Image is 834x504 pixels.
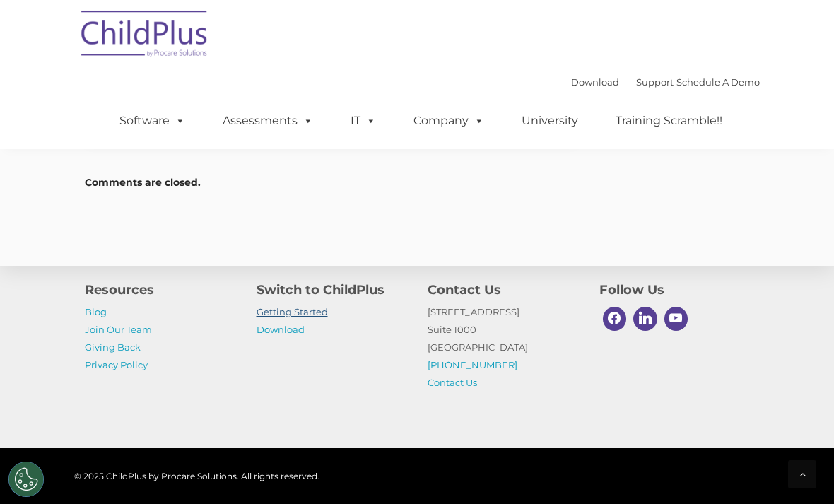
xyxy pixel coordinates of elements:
[571,76,619,88] a: Download
[428,359,517,370] a: [PHONE_NUMBER]
[208,107,327,135] a: Assessments
[257,280,407,300] h4: Switch to ChildPlus
[507,107,592,135] a: University
[8,462,44,497] button: Cookies Settings
[257,324,305,335] a: Download
[571,76,760,88] font: |
[85,341,141,353] a: Giving Back
[85,306,107,317] a: Blog
[399,107,498,135] a: Company
[599,280,750,300] h4: Follow Us
[74,471,319,481] span: © 2025 ChildPlus by Procare Solutions. All rights reserved.
[428,280,578,300] h4: Contact Us
[85,324,152,335] a: Join Our Team
[676,76,760,88] a: Schedule A Demo
[630,303,661,334] a: Linkedin
[599,303,630,334] a: Facebook
[85,280,235,300] h4: Resources
[105,107,199,135] a: Software
[601,107,736,135] a: Training Scramble!!
[85,359,148,370] a: Privacy Policy
[336,107,390,135] a: IT
[428,303,578,392] p: [STREET_ADDRESS] Suite 1000 [GEOGRAPHIC_DATA]
[636,76,674,88] a: Support
[74,1,216,71] img: ChildPlus by Procare Solutions
[661,303,692,334] a: Youtube
[428,377,477,388] a: Contact Us
[257,306,328,317] a: Getting Started
[85,172,578,192] h5: Comments are closed.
